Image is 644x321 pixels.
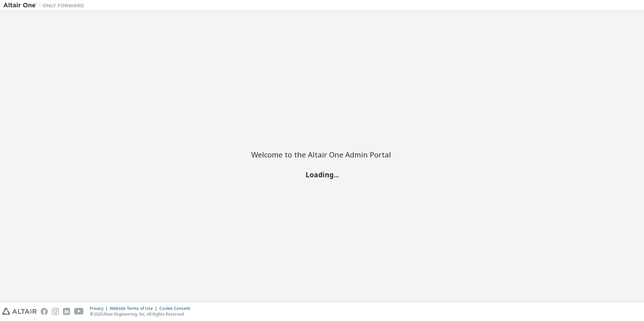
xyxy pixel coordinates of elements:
[3,2,88,9] img: Altair One
[251,150,393,159] h2: Welcome to the Altair One Admin Portal
[2,308,37,315] img: altair_logo.svg
[63,308,70,315] img: linkedin.svg
[41,308,48,315] img: facebook.svg
[251,170,393,179] h2: Loading...
[90,306,110,311] div: Privacy
[110,306,159,311] div: Website Terms of Use
[74,308,84,315] img: youtube.svg
[90,311,194,317] p: © 2025 Altair Engineering, Inc. All Rights Reserved.
[159,306,194,311] div: Cookie Consent
[52,308,59,315] img: instagram.svg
